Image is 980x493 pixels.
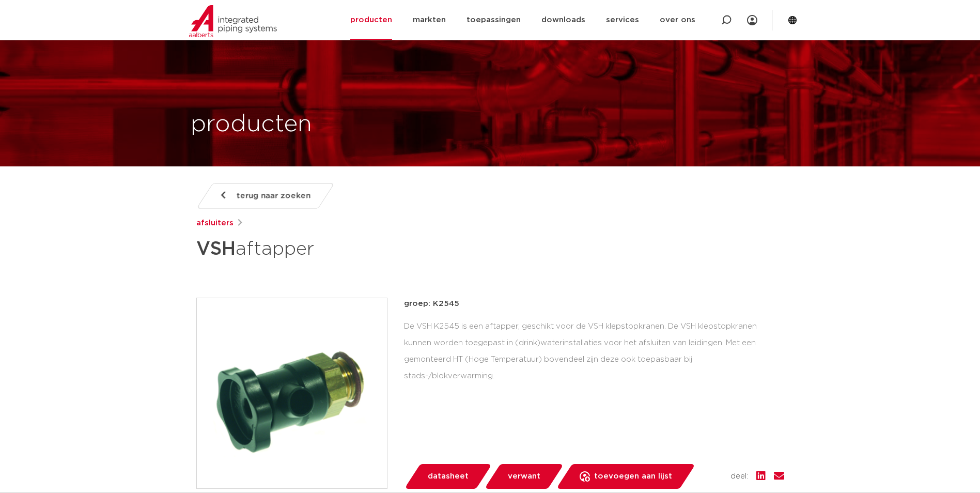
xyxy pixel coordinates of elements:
a: terug naar zoeken [196,183,334,209]
img: Product Image for VSH aftapper [197,298,387,488]
span: toevoegen aan lijst [594,468,672,485]
a: datasheet [404,464,492,489]
span: datasheet [428,468,469,485]
h1: producten [191,108,312,141]
p: groep: K2545 [404,298,784,310]
h1: aftapper [196,234,584,265]
strong: VSH [196,240,236,258]
a: afsluiters [196,217,234,229]
div: De VSH K2545 is een aftapper, geschikt voor de VSH klepstopkranen. De VSH klepstopkranen kunnen w... [404,318,784,384]
span: deel: [730,470,748,483]
span: verwant [508,468,540,485]
span: terug naar zoeken [237,188,310,204]
a: verwant [484,464,564,489]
